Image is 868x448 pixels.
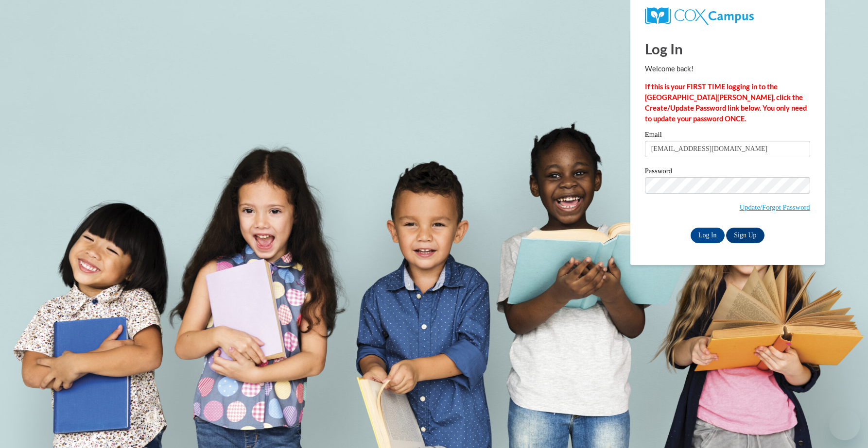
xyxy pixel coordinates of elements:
[645,39,810,59] h1: Log In
[645,7,754,25] img: COX Campus
[726,228,764,243] a: Sign Up
[645,83,807,123] strong: If this is your FIRST TIME logging in to the [GEOGRAPHIC_DATA][PERSON_NAME], click the Create/Upd...
[691,228,725,243] input: Log In
[645,131,810,141] label: Email
[829,409,860,440] iframe: Button to launch messaging window
[740,203,810,211] a: Update/Forgot Password
[645,7,810,25] a: COX Campus
[645,64,810,74] p: Welcome back!
[645,167,810,177] label: Password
